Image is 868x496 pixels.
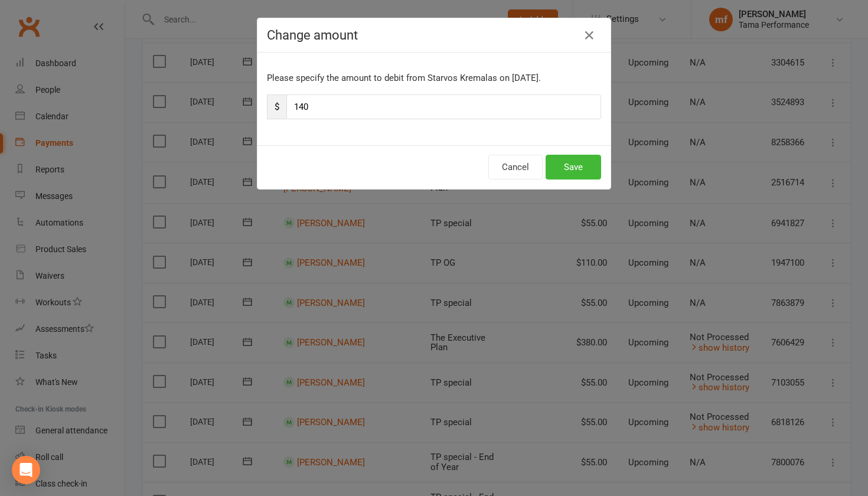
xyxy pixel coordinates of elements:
[12,456,40,484] div: Open Intercom Messenger
[580,26,599,45] button: Close
[267,28,601,43] h4: Change amount
[546,155,601,180] button: Save
[267,94,286,119] span: $
[488,155,543,180] button: Cancel
[267,71,601,85] p: Please specify the amount to debit from Starvos Kremalas on [DATE].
